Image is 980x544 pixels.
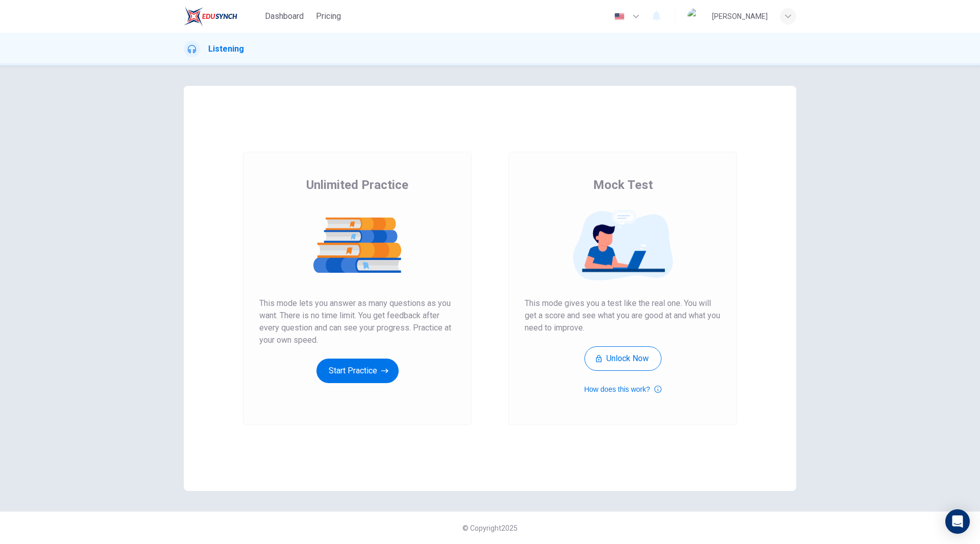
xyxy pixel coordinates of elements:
[462,524,518,532] span: © Copyright 2025
[208,43,244,55] h1: Listening
[584,383,661,395] button: How does this work?
[316,359,399,383] button: Start Practice
[712,10,768,22] div: [PERSON_NAME]
[259,297,455,346] span: This mode lets you answer as many questions as you want. There is no time limit. You get feedback...
[261,7,308,26] button: Dashboard
[584,346,661,371] button: Unlock Now
[613,13,626,20] img: en
[945,509,970,534] div: Open Intercom Messenger
[525,297,721,334] span: This mode gives you a test like the real one. You will get a score and see what you are good at a...
[306,177,408,193] span: Unlimited Practice
[184,6,237,27] img: EduSynch logo
[184,6,261,27] a: EduSynch logo
[593,177,653,193] span: Mock Test
[688,8,704,25] img: Profile picture
[312,7,345,26] button: Pricing
[265,10,304,22] span: Dashboard
[316,10,341,22] span: Pricing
